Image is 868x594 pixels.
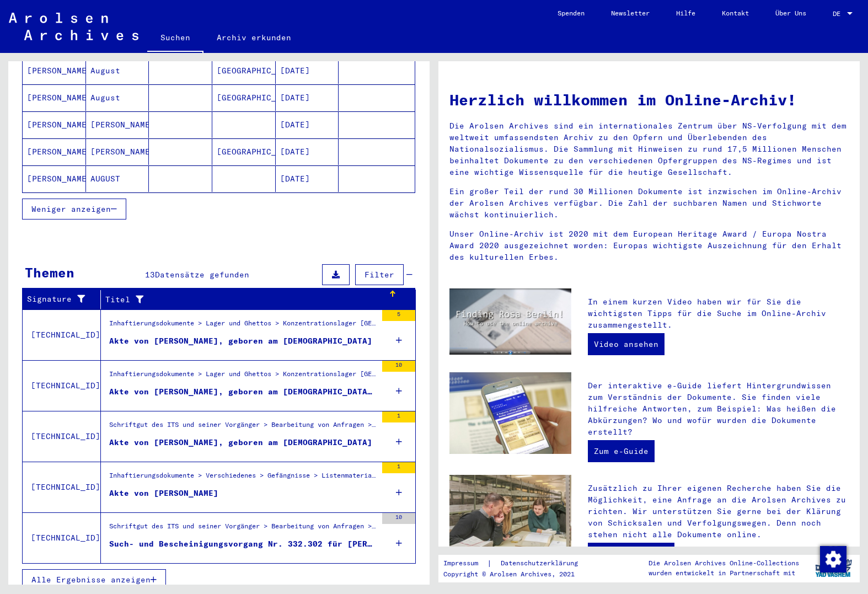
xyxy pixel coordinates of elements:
img: yv_logo.png [813,554,854,582]
mat-cell: [GEOGRAPHIC_DATA] [212,138,276,165]
div: Signature [27,293,87,305]
div: Signature [27,291,100,308]
img: eguide.jpg [449,372,571,454]
div: 10 [382,361,415,372]
span: Alle Ergebnisse anzeigen [31,575,151,585]
mat-cell: [DATE] [276,57,339,84]
div: Titel [105,291,402,308]
button: Filter [355,264,404,285]
p: Copyright © Arolsen Archives, 2021 [443,569,591,579]
td: [TECHNICAL_ID] [23,462,101,512]
mat-cell: [PERSON_NAME] [86,111,149,138]
a: Suchen [147,24,203,53]
a: Datenschutzerklärung [492,558,591,569]
button: Alle Ergebnisse anzeigen [22,569,166,590]
p: wurden entwickelt in Partnerschaft mit [649,568,799,578]
mat-cell: [GEOGRAPHIC_DATA] [212,57,276,84]
p: Unser Online-Archiv ist 2020 mit dem European Heritage Award / Europa Nostra Award 2020 ausgezeic... [449,228,849,263]
div: Titel [105,294,388,306]
mat-cell: [PERSON_NAME] [23,57,86,84]
td: [TECHNICAL_ID] [23,411,101,462]
p: Die Arolsen Archives Online-Collections [649,558,799,568]
div: 5 [382,310,415,321]
div: 1 [382,462,415,473]
button: Weniger anzeigen [22,199,126,220]
div: Inhaftierungsdokumente > Verschiedenes > Gefängnisse > Listenmaterial Gruppe P.P. > [GEOGRAPHIC_D... [109,470,377,486]
a: Zum e-Guide [588,440,655,462]
mat-cell: AUGUST [86,165,149,192]
div: 10 [382,513,415,524]
h1: Herzlich willkommen im Online-Archiv! [449,88,849,111]
div: Inhaftierungsdokumente > Lager und Ghettos > Konzentrationslager [GEOGRAPHIC_DATA] > Individuelle... [109,369,377,384]
mat-cell: [PERSON_NAME] [23,84,86,111]
mat-cell: [GEOGRAPHIC_DATA] [212,84,276,111]
span: 13 [145,270,155,280]
p: In einem kurzen Video haben wir für Sie die wichtigsten Tipps für die Suche im Online-Archiv zusa... [588,296,849,331]
img: Arolsen_neg.svg [9,13,138,40]
mat-cell: [PERSON_NAME] [23,111,86,138]
mat-cell: [PERSON_NAME] [86,138,149,165]
a: Archiv erkunden [203,24,304,51]
div: Such- und Bescheinigungsvorgang Nr. 332.302 für [PERSON_NAME] geboren [DEMOGRAPHIC_DATA] [109,538,377,550]
div: Akte von [PERSON_NAME], geboren am [DEMOGRAPHIC_DATA], geboren in [GEOGRAPHIC_DATA] [109,386,377,398]
div: Akte von [PERSON_NAME], geboren am [DEMOGRAPHIC_DATA] [109,437,372,448]
span: Datensätze gefunden [155,270,249,280]
mat-cell: [DATE] [276,138,339,165]
span: DE [833,10,845,18]
mat-cell: August [86,84,149,111]
mat-cell: [DATE] [276,84,339,111]
img: inquiries.jpg [449,475,571,556]
mat-cell: August [86,57,149,84]
div: Akte von [PERSON_NAME], geboren am [DEMOGRAPHIC_DATA] [109,335,372,347]
div: Themen [25,263,74,282]
mat-cell: [PERSON_NAME] [23,138,86,165]
td: [TECHNICAL_ID] [23,512,101,563]
td: [TECHNICAL_ID] [23,309,101,360]
span: Weniger anzeigen [31,204,111,214]
p: Ein großer Teil der rund 30 Millionen Dokumente ist inzwischen im Online-Archiv der Arolsen Archi... [449,186,849,221]
mat-cell: [DATE] [276,165,339,192]
div: Schriftgut des ITS und seiner Vorgänger > Bearbeitung von Anfragen > Fallbezogene [MEDICAL_DATA] ... [109,521,377,537]
a: Impressum [443,558,487,569]
p: Zusätzlich zu Ihrer eigenen Recherche haben Sie die Möglichkeit, eine Anfrage an die Arolsen Arch... [588,483,849,541]
div: | [443,558,591,569]
span: Filter [365,270,394,280]
mat-cell: [PERSON_NAME] [23,165,86,192]
p: Der interaktive e-Guide liefert Hintergrundwissen zum Verständnis der Dokumente. Sie finden viele... [588,380,849,438]
p: Die Arolsen Archives sind ein internationales Zentrum über NS-Verfolgung mit dem weltweit umfasse... [449,120,849,178]
td: [TECHNICAL_ID] [23,360,101,411]
div: Schriftgut des ITS und seiner Vorgänger > Bearbeitung von Anfragen > Suchvorgänge > Suchanfragen ... [109,420,377,435]
img: Zustimmung ändern [820,546,846,572]
a: Video ansehen [588,333,665,355]
mat-cell: [DATE] [276,111,339,138]
img: video.jpg [449,288,571,355]
div: Inhaftierungsdokumente > Lager und Ghettos > Konzentrationslager [GEOGRAPHIC_DATA] > Individuelle... [109,318,377,334]
div: Akte von [PERSON_NAME] [109,488,218,499]
a: Anfrage stellen [588,543,674,565]
div: 1 [382,411,415,422]
div: Zustimmung ändern [819,545,846,572]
